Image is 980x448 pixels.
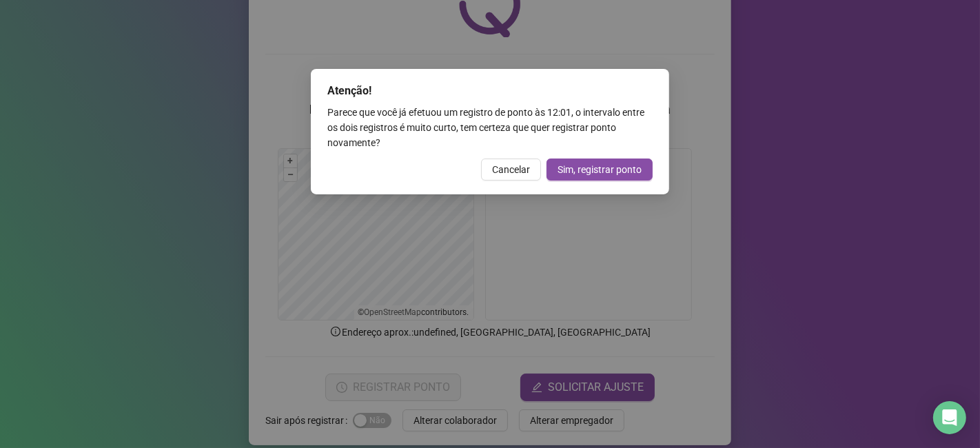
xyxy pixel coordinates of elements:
[327,105,653,150] div: Parece que você já efetuou um registro de ponto às 12:01 , o intervalo entre os dois registros é ...
[327,83,653,99] div: Atenção!
[481,159,541,181] button: Cancelar
[933,401,966,434] div: Open Intercom Messenger
[492,162,530,177] span: Cancelar
[558,162,642,177] span: Sim, registrar ponto
[547,159,653,181] button: Sim, registrar ponto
